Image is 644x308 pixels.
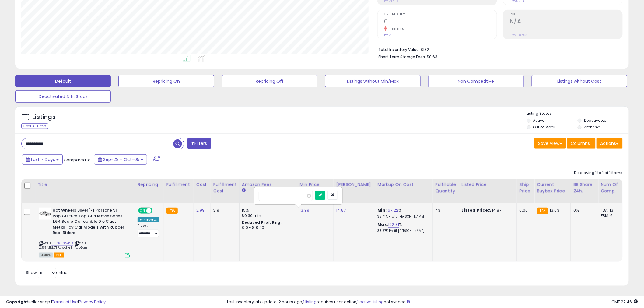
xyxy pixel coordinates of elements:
[52,299,78,305] a: Terms of Use
[537,208,548,214] small: FBA
[436,181,457,194] div: Fulfillable Quantity
[462,207,489,213] b: Listed Price:
[37,181,132,188] div: Title
[242,208,292,213] div: 15%
[601,181,623,194] div: Num of Comp.
[378,222,428,233] div: %
[378,45,618,53] li: $132
[64,157,92,163] span: Compared to:
[242,220,282,225] b: Reduced Prof. Rng.
[138,224,159,237] div: Preset:
[428,75,524,87] button: Non Competitive
[527,111,629,117] p: Listing States:
[53,208,127,237] b: Hot Wheels Silver '71 Porsche 911 Pop Culture Top Gun Movie Series 1:64 Scale Collectible Die Cas...
[520,208,530,213] div: 0.00
[533,118,544,123] label: Active
[15,75,111,87] button: Default
[574,170,623,176] div: Displaying 1 to 1 of 1 items
[427,54,437,60] span: $0.63
[222,75,317,87] button: Repricing Off
[532,75,627,87] button: Listings without Cost
[612,299,638,305] span: 2025-10-13 22:46 GMT
[138,181,161,188] div: Repricing
[336,181,373,188] div: [PERSON_NAME]
[378,229,428,233] p: 38.67% Profit [PERSON_NAME]
[378,47,420,52] b: Total Inventory Value:
[436,208,454,213] div: 43
[242,225,292,230] div: $10 - $10.90
[510,18,622,26] h2: N/A
[510,33,527,37] small: Prev: 168.56%
[166,208,178,214] small: FBA
[139,208,146,213] span: ON
[39,208,51,220] img: 3111oJRnP0L._SL40_.jpg
[187,138,211,149] button: Filters
[21,123,48,129] div: Clear All Filters
[537,181,568,194] div: Current Buybox Price
[138,217,159,222] div: Win BuyBox
[378,54,426,59] b: Short Term Storage Fees:
[300,181,331,188] div: Min Price
[384,13,497,16] span: Ordered Items
[378,215,428,219] p: 35.74% Profit [PERSON_NAME]
[152,208,161,213] span: OFF
[227,299,638,305] div: Last InventoryLab Update: 2 hours ago, requires user action, not synced.
[79,299,106,305] a: Privacy Policy
[94,154,147,165] button: Sep-29 - Oct-05
[597,138,623,149] button: Actions
[336,207,346,213] a: 14.87
[584,124,600,130] label: Archived
[303,299,317,305] a: 1 listing
[550,207,560,213] span: 13.03
[378,181,430,188] div: Markup on Cost
[387,207,398,213] a: 167.22
[375,179,433,203] th: The percentage added to the cost of goods (COGS) that forms the calculator for Min & Max prices.
[6,299,28,305] strong: Copyright
[196,181,208,188] div: Cost
[571,140,590,146] span: Columns
[22,154,63,165] button: Last 7 Days
[378,208,428,219] div: %
[601,213,621,219] div: FBM: 6
[520,181,532,194] div: Ship Price
[388,222,399,228] a: 192.31
[213,181,237,194] div: Fulfillment Cost
[242,188,246,193] small: Amazon Fees.
[6,299,106,305] div: seller snap | |
[15,90,111,103] button: Deactivated & In Stock
[387,27,404,31] small: -100.00%
[39,241,87,250] span: | SKU: 2.99MRL.71Porsche911TopGun
[242,181,295,188] div: Amazon Fees
[300,207,310,213] a: 13.99
[384,33,392,37] small: Prev: 1
[196,207,205,213] a: 2.99
[573,208,593,213] div: 0%
[51,241,73,246] a: B0DR3SN45X
[358,299,384,305] a: 1 active listing
[213,208,235,213] div: 3.9
[39,253,53,258] span: All listings currently available for purchase on Amazon
[601,208,621,213] div: FBA: 13
[533,124,555,130] label: Out of Stock
[573,181,596,194] div: BB Share 24h.
[242,213,292,219] div: $0.30 min
[510,13,622,16] span: ROI
[54,253,64,258] span: FBA
[31,156,55,163] span: Last 7 Days
[462,208,512,213] div: $14.87
[103,156,139,163] span: Sep-29 - Oct-05
[534,138,566,149] button: Save View
[32,113,56,121] h5: Listings
[166,181,191,188] div: Fulfillment
[584,118,607,123] label: Deactivated
[378,207,387,213] b: Min:
[384,18,497,26] h2: 0
[39,208,130,257] div: ASIN:
[378,222,388,227] b: Max:
[26,270,70,275] span: Show: entries
[325,75,421,87] button: Listings without Min/Max
[462,181,514,188] div: Listed Price
[567,138,596,149] button: Columns
[118,75,214,87] button: Repricing On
